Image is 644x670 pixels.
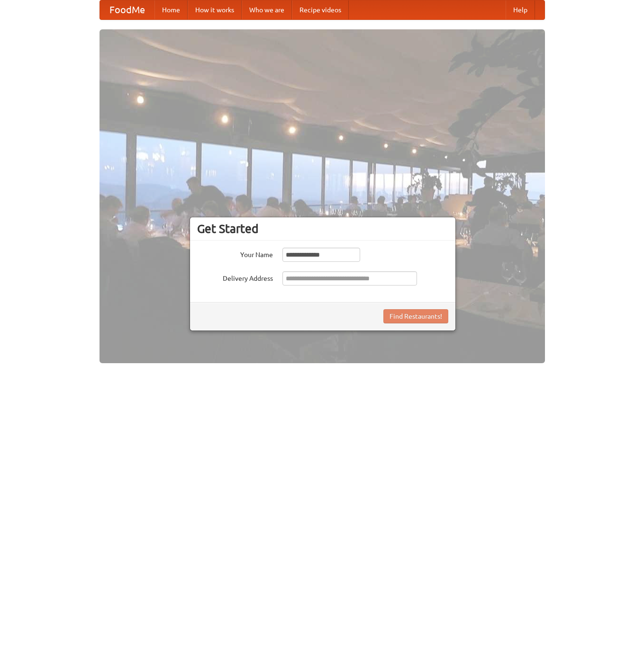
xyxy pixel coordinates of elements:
[383,309,448,323] button: Find Restaurants!
[197,271,273,283] label: Delivery Address
[242,0,292,19] a: Who we are
[100,0,154,19] a: FoodMe
[506,0,535,19] a: Help
[188,0,242,19] a: How it works
[197,222,448,236] h3: Get Started
[197,248,273,259] label: Your Name
[292,0,349,19] a: Recipe videos
[154,0,188,19] a: Home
